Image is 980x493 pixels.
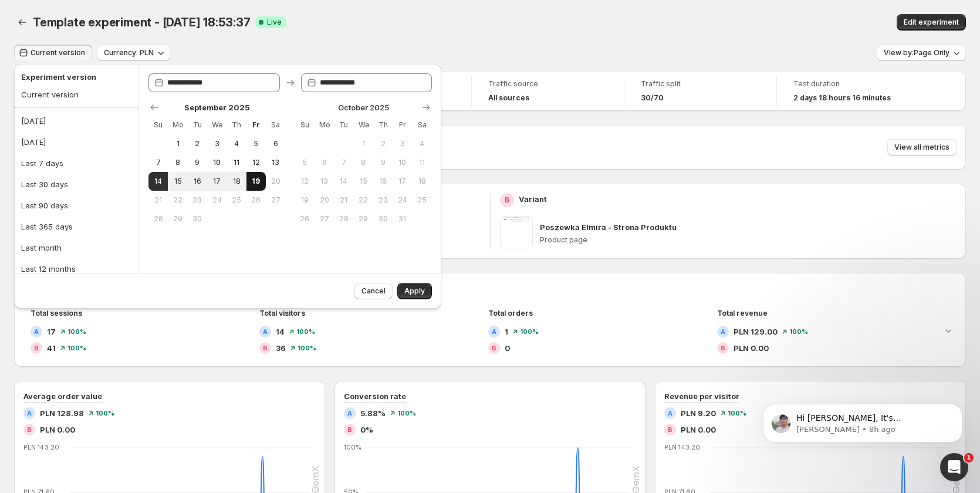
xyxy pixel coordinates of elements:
[173,177,183,186] span: 15
[246,116,266,134] th: Friday
[641,93,664,103] span: 30/70
[334,153,353,172] button: Tuesday October 7 2025
[417,195,427,205] span: 25
[276,326,285,337] span: 14
[417,177,427,186] span: 18
[540,235,957,245] p: Product page
[373,153,393,172] button: Thursday October 9 2025
[192,195,202,205] span: 23
[40,407,84,419] span: PLN 128.98
[397,410,416,417] span: 100 %
[505,195,509,205] h2: B
[884,48,949,58] span: View by: Page Only
[300,195,310,205] span: 19
[231,177,241,186] span: 18
[271,158,281,167] span: 13
[728,410,746,417] span: 100 %
[940,322,957,339] button: Expand chart
[397,177,407,186] span: 17
[188,210,207,228] button: Tuesday September 30 2025
[793,79,913,89] span: Test duration
[339,177,349,186] span: 14
[393,210,412,228] button: Friday October 31 2025
[231,120,241,130] span: Th
[227,153,246,172] button: Thursday September 11 2025
[188,153,207,172] button: Tuesday September 9 2025
[227,134,246,153] button: Thursday September 4 2025
[488,93,529,103] h4: All sources
[18,238,135,257] button: Last month
[251,177,261,186] span: 19
[251,195,261,205] span: 26
[266,172,285,191] button: Saturday September 20 2025
[334,172,353,191] button: Tuesday October 14 2025
[173,214,183,224] span: 29
[146,99,163,116] button: Show previous month, August 2025
[417,158,427,167] span: 11
[413,191,432,210] button: Saturday October 25 2025
[271,139,281,148] span: 6
[393,153,412,172] button: Friday October 10 2025
[505,342,510,354] span: 0
[67,328,86,335] span: 100 %
[354,134,373,153] button: Wednesday October 1 2025
[192,139,202,148] span: 2
[188,116,207,134] th: Tuesday
[34,345,39,352] h2: B
[271,120,281,130] span: Sa
[721,345,725,352] h2: B
[354,172,373,191] button: Wednesday October 15 2025
[354,153,373,172] button: Wednesday October 8 2025
[168,116,187,134] th: Monday
[47,326,56,337] span: 17
[378,177,388,186] span: 16
[315,191,334,210] button: Monday October 20 2025
[789,328,808,335] span: 100 %
[359,139,369,148] span: 1
[344,390,406,402] h3: Conversion rate
[188,134,207,153] button: Tuesday September 2 2025
[404,286,425,296] span: Apply
[897,14,966,31] button: Edit experiment
[266,153,285,172] button: Saturday September 13 2025
[18,175,135,194] button: Last 30 days
[246,153,266,172] button: Friday September 12 2025
[296,328,315,335] span: 100 %
[18,112,135,130] button: [DATE]
[488,309,533,318] span: Total orders
[168,172,187,191] button: Monday September 15 2025
[96,410,114,417] span: 100 %
[168,210,187,228] button: Monday September 29 2025
[148,172,168,191] button: Start of range Sunday September 14 2025
[734,326,778,337] span: PLN 129.00
[877,45,966,61] button: View by:Page Only
[271,177,281,186] span: 20
[505,326,508,337] span: 1
[347,426,352,433] h2: B
[227,191,246,210] button: Thursday September 25 2025
[488,78,607,104] a: Traffic sourceAll sources
[492,328,496,335] h2: A
[251,158,261,167] span: 12
[207,153,227,172] button: Wednesday September 10 2025
[339,214,349,224] span: 28
[373,134,393,153] button: Thursday October 2 2025
[212,139,222,148] span: 3
[793,93,891,103] span: 2 days 18 hours 16 minutes
[295,210,315,228] button: Sunday October 26 2025
[298,345,316,352] span: 100 %
[378,158,388,167] span: 9
[300,120,310,130] span: Su
[668,426,673,433] h2: B
[393,116,412,134] th: Friday
[27,410,32,417] h2: A
[231,158,241,167] span: 11
[148,116,168,134] th: Sunday
[207,134,227,153] button: Wednesday September 3 2025
[664,443,700,451] text: PLN 143.20
[148,210,168,228] button: Sunday September 28 2025
[397,139,407,148] span: 3
[354,191,373,210] button: Wednesday October 22 2025
[373,191,393,210] button: Thursday October 23 2025
[417,120,427,130] span: Sa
